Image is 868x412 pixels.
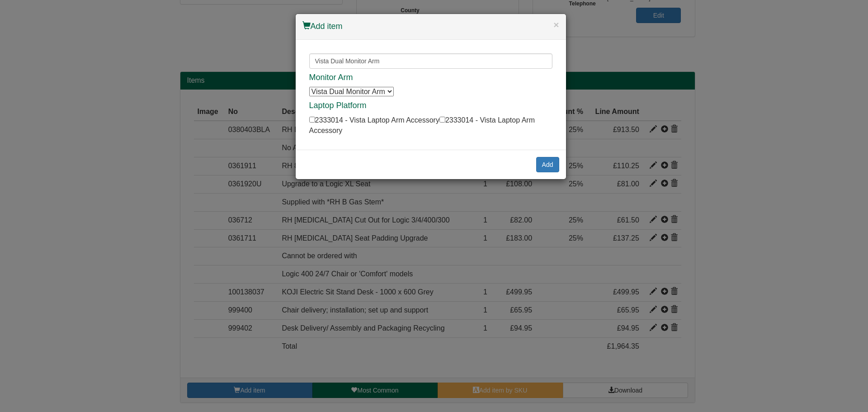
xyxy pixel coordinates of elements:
[536,157,559,172] button: Add
[309,101,552,110] h4: Laptop Platform
[309,73,552,82] h4: Monitor Arm
[302,21,559,33] h4: Add item
[553,20,559,29] button: ×
[309,53,552,69] input: Search for a product
[309,73,552,136] div: 2333014 - Vista Laptop Arm Accessory 2333014 - Vista Laptop Arm Accessory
